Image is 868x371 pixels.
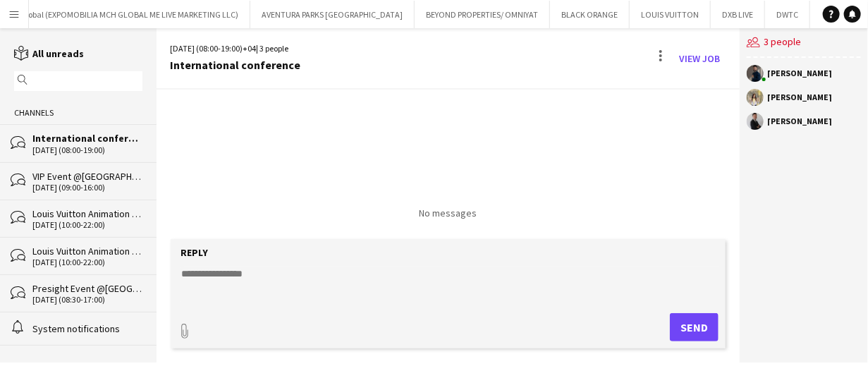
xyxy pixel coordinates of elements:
[250,1,415,28] button: AVENTURA PARKS [GEOGRAPHIC_DATA]
[670,313,719,341] button: Send
[243,43,257,54] span: +04
[767,69,832,78] div: [PERSON_NAME]
[765,1,810,28] button: DWTC
[415,1,550,28] button: BEYOND PROPERTIES/ OMNIYAT
[32,207,142,220] div: Louis Vuitton Animation Games@TDM
[181,246,209,259] label: Reply
[550,1,630,28] button: BLACK ORANGE
[767,117,832,126] div: [PERSON_NAME]
[171,42,301,55] div: [DATE] (08:00-19:00) | 3 people
[32,257,142,267] div: [DATE] (10:00-22:00)
[32,170,142,183] div: VIP Event @[GEOGRAPHIC_DATA]
[630,1,711,28] button: LOUIS VUITTON
[711,1,765,28] button: DXB LIVE
[32,295,142,305] div: [DATE] (08:30-17:00)
[32,282,142,295] div: Presight Event @[GEOGRAPHIC_DATA]
[32,322,142,335] div: System notifications
[32,183,142,193] div: [DATE] (09:00-16:00)
[32,132,142,145] div: International conference
[14,47,84,60] a: All unreads
[171,59,301,71] div: International conference
[747,28,861,58] div: 3 people
[673,47,726,70] a: View Job
[419,207,477,219] p: No messages
[32,145,142,155] div: [DATE] (08:00-19:00)
[767,93,832,102] div: [PERSON_NAME]
[32,220,142,230] div: [DATE] (10:00-22:00)
[32,245,142,257] div: Louis Vuitton Animation Games@MOE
